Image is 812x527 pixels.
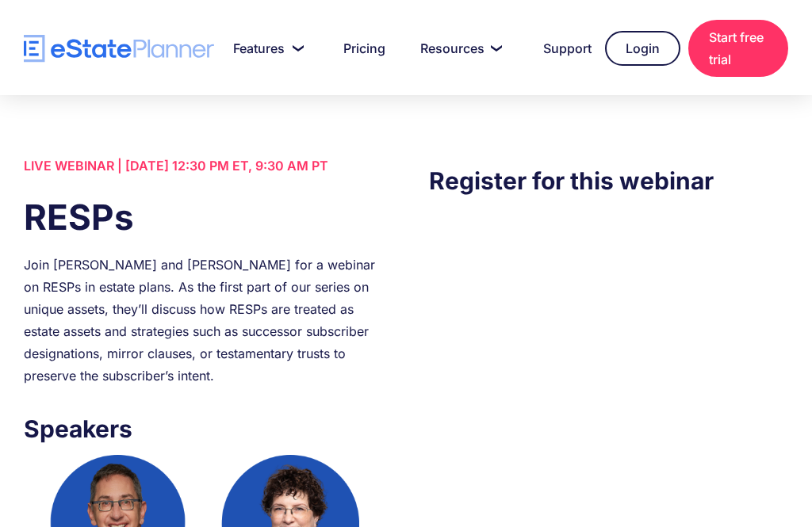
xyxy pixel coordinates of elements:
[524,32,597,64] a: Support
[214,32,316,64] a: Features
[24,155,383,177] div: LIVE WEBINAR | [DATE] 12:30 PM ET, 9:30 AM PT
[605,31,680,66] a: Login
[24,254,383,387] div: Join [PERSON_NAME] and [PERSON_NAME] for a webinar on RESPs in estate plans. As the first part of...
[24,193,383,242] h1: RESPs
[24,411,383,447] h3: Speakers
[401,32,516,64] a: Resources
[688,20,788,77] a: Start free trial
[324,32,393,64] a: Pricing
[429,231,788,514] iframe: Form 0
[24,35,214,63] a: home
[429,162,788,199] h3: Register for this webinar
